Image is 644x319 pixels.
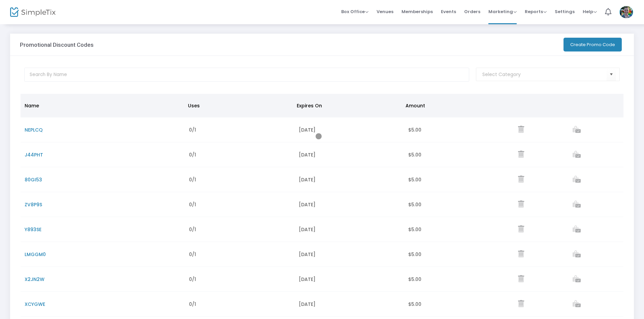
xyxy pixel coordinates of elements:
[188,102,200,109] span: Uses
[299,226,400,233] div: [DATE]
[408,176,421,183] span: $5.00
[25,102,39,109] span: Name
[25,226,41,233] span: Y893SE
[25,151,43,158] span: J44PHT
[555,3,575,20] span: Settings
[573,251,581,258] a: View list of orders which used this promo code.
[464,3,480,20] span: Orders
[299,127,400,133] div: [DATE]
[573,127,581,134] a: View list of orders which used this promo code.
[377,3,393,20] span: Venues
[189,226,196,233] span: 0/1
[573,226,581,233] a: View list of orders which used this promo code.
[408,151,421,158] span: $5.00
[488,8,517,15] span: Marketing
[482,71,607,78] input: Select Category
[573,202,581,208] a: View list of orders which used this promo code.
[563,38,622,51] button: Create Promo Code
[573,301,581,308] a: View list of orders which used this promo code.
[573,177,581,183] a: View list of orders which used this promo code.
[408,276,421,283] span: $5.00
[408,251,421,258] span: $5.00
[189,301,196,308] span: 0/1
[573,276,581,283] a: View list of orders which used this promo code.
[441,3,456,20] span: Events
[299,251,400,258] div: [DATE]
[25,276,44,283] span: X2JN2W
[189,151,196,158] span: 0/1
[24,68,470,82] input: Search By Name
[189,251,196,258] span: 0/1
[25,201,42,208] span: ZV8P9S
[25,301,45,308] span: XCYGWE
[189,276,196,283] span: 0/1
[406,102,425,109] span: Amount
[189,201,196,208] span: 0/1
[573,152,581,158] a: View list of orders which used this promo code.
[25,176,42,183] span: 80GI53
[408,301,421,308] span: $5.00
[408,226,421,233] span: $5.00
[299,151,400,158] div: [DATE]
[189,127,196,133] span: 0/1
[583,8,597,15] span: Help
[189,176,196,183] span: 0/1
[408,127,421,133] span: $5.00
[525,8,547,15] span: Reports
[299,301,400,308] div: [DATE]
[607,68,616,81] button: Select
[297,102,322,109] span: Expires On
[20,41,94,48] h3: Promotional Discount Codes
[299,201,400,208] div: [DATE]
[299,276,400,283] div: [DATE]
[408,201,421,208] span: $5.00
[25,251,46,258] span: LMGGM0
[401,3,433,20] span: Memberships
[25,127,43,133] span: NEPLCQ
[299,176,400,183] div: [DATE]
[341,8,368,15] span: Box Office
